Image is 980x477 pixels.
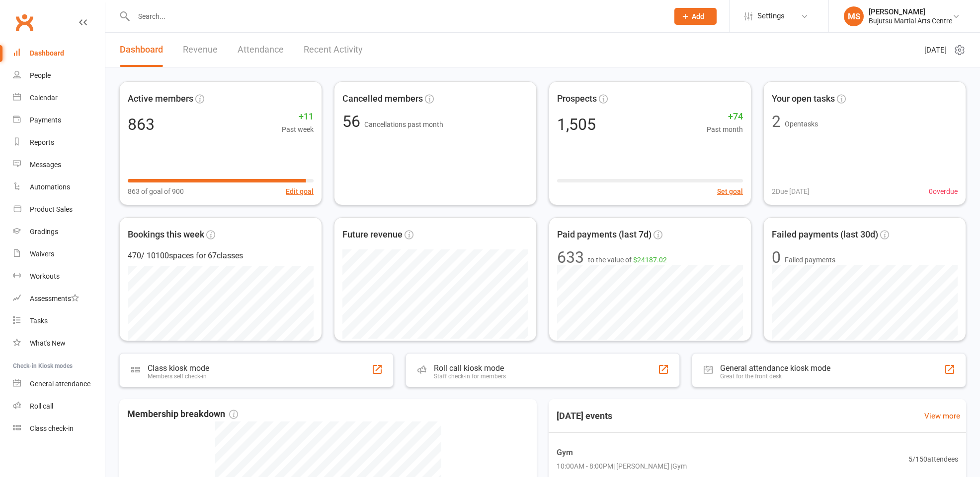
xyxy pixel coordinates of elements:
span: [DATE] [924,44,947,56]
div: Roll call kiosk mode [434,363,506,373]
button: Edit goal [286,186,314,197]
a: Dashboard [13,42,105,64]
a: Reports [13,131,105,154]
input: Search... [131,9,661,23]
span: 56 [342,112,364,131]
a: Recent Activity [304,33,363,67]
div: Great for the front desk [720,373,830,380]
a: Attendance [238,33,284,67]
span: Cancelled members [342,92,423,106]
div: Assessments [30,295,79,302]
span: Active members [128,92,193,106]
a: Payments [13,109,105,131]
span: Future revenue [342,228,403,242]
span: Bookings this week [128,228,204,242]
span: Past week [282,124,314,135]
span: 5 / 150 attendees [908,453,958,464]
div: 2 [772,114,781,129]
a: Tasks [13,310,105,332]
div: Reports [30,138,54,146]
div: 863 [128,117,155,132]
div: People [30,71,51,79]
a: Workouts [13,265,105,288]
a: Clubworx [12,10,37,35]
div: [PERSON_NAME] [869,7,952,16]
div: General attendance kiosk mode [720,363,830,373]
span: Add [692,12,704,20]
span: $24187.02 [633,256,667,264]
a: Automations [13,176,105,198]
div: What's New [30,339,66,347]
span: 0 overdue [929,186,958,197]
div: Members self check-in [148,373,209,380]
a: View more [924,410,960,422]
span: to the value of [588,254,667,265]
div: General attendance [30,380,90,388]
span: Prospects [557,92,597,106]
a: Calendar [13,87,105,109]
span: 2 Due [DATE] [772,186,810,197]
span: Settings [757,5,785,27]
span: Membership breakdown [127,407,238,421]
a: Messages [13,154,105,176]
a: People [13,64,105,87]
span: Failed payments (last 30d) [772,228,878,242]
h3: [DATE] events [549,407,620,425]
div: Dashboard [30,49,64,57]
div: Staff check-in for members [434,373,506,380]
span: Paid payments (last 7d) [557,228,652,242]
span: Gym [557,446,687,459]
button: Add [674,8,717,25]
a: Waivers [13,243,105,265]
div: Workouts [30,272,60,280]
a: Class kiosk mode [13,417,105,440]
a: General attendance kiosk mode [13,373,105,395]
div: Messages [30,161,61,169]
div: Payments [30,116,61,124]
div: Bujutsu Martial Arts Centre [869,16,952,25]
a: Roll call [13,395,105,417]
button: Set goal [717,186,743,197]
a: What's New [13,332,105,355]
div: MS [844,6,864,26]
div: Automations [30,183,70,191]
div: Gradings [30,228,58,236]
div: Class check-in [30,424,74,432]
span: Cancellations past month [364,120,443,128]
span: Open tasks [785,120,818,128]
div: Tasks [30,317,48,325]
div: Product Sales [30,205,73,213]
div: 470 / 10100 spaces for 67 classes [128,249,314,262]
span: 10:00AM - 8:00PM | [PERSON_NAME] | Gym [557,461,687,472]
a: Gradings [13,221,105,243]
div: Roll call [30,402,53,410]
span: Your open tasks [772,92,835,106]
div: 0 [772,249,781,265]
span: Failed payments [785,254,835,265]
span: +11 [282,110,314,124]
div: Class kiosk mode [148,363,209,373]
span: 863 of goal of 900 [128,186,184,197]
div: 633 [557,249,584,265]
a: Revenue [183,33,218,67]
span: +74 [707,110,743,124]
a: Product Sales [13,198,105,221]
span: Past month [707,124,743,135]
a: Assessments [13,288,105,310]
a: Dashboard [120,33,163,67]
div: Waivers [30,250,54,258]
div: 1,505 [557,117,596,132]
div: Calendar [30,94,58,102]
